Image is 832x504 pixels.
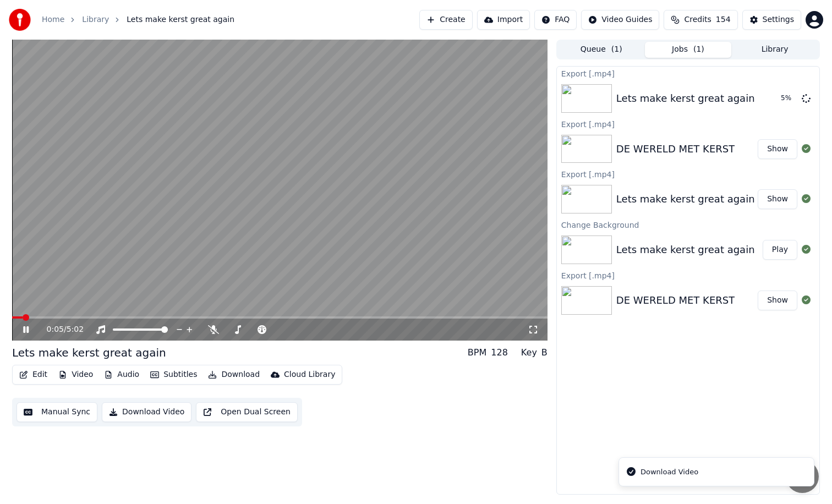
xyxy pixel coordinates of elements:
button: Show [758,291,797,310]
button: Video Guides [581,10,659,30]
div: B [541,346,548,359]
button: Manual Sync [17,402,97,422]
div: Lets make kerst great again [616,242,755,258]
span: 5:02 [67,324,84,335]
span: Lets make kerst great again [127,14,234,25]
button: Open Dual Screen [196,402,298,422]
button: Show [758,189,797,209]
button: Subtitles [146,367,201,382]
button: Library [731,42,818,58]
div: 128 [491,346,508,359]
button: Show [758,139,797,159]
div: BPM [468,346,486,359]
button: Import [477,10,530,30]
div: Export [.mp4] [557,167,819,180]
button: Audio [100,367,144,382]
button: Play [763,240,797,260]
span: ( 1 ) [693,44,704,55]
div: Settings [763,14,794,25]
div: Lets make kerst great again [616,91,755,106]
button: Settings [742,10,801,30]
div: Lets make kerst great again [616,191,755,207]
button: Queue [558,42,645,58]
button: Download [204,367,264,382]
div: / [47,324,73,335]
button: Credits154 [664,10,737,30]
a: Home [42,14,64,25]
a: Library [82,14,109,25]
span: 154 [716,14,731,25]
span: ( 1 ) [611,44,622,55]
button: Create [419,10,473,30]
div: DE WERELD MET KERST [616,141,735,157]
span: 0:05 [47,324,64,335]
div: Key [521,346,537,359]
img: youka [9,9,31,31]
button: FAQ [534,10,577,30]
div: Export [.mp4] [557,67,819,80]
div: 5 % [781,94,797,103]
nav: breadcrumb [42,14,234,25]
button: Download Video [102,402,191,422]
button: Video [54,367,97,382]
div: Download Video [641,467,698,478]
div: Export [.mp4] [557,269,819,282]
div: DE WERELD MET KERST [616,293,735,308]
span: Credits [684,14,711,25]
div: Cloud Library [284,369,335,380]
div: Export [.mp4] [557,117,819,130]
button: Edit [15,367,52,382]
div: Change Background [557,218,819,231]
button: Jobs [645,42,732,58]
div: Lets make kerst great again [12,345,166,360]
